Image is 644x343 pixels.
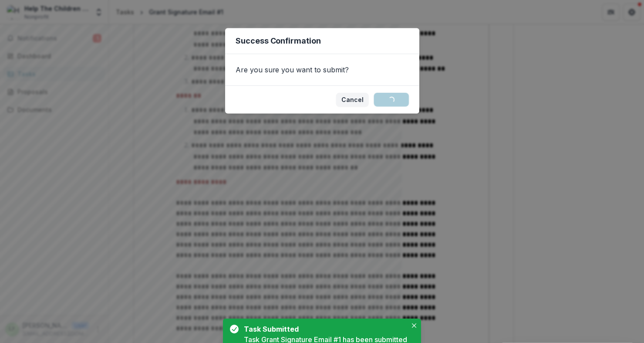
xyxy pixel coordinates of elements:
[225,54,419,85] div: Are you sure you want to submit?
[336,93,368,107] button: Cancel
[244,324,404,334] div: Task Submitted
[409,320,419,331] button: Close
[225,28,419,54] header: Success Confirmation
